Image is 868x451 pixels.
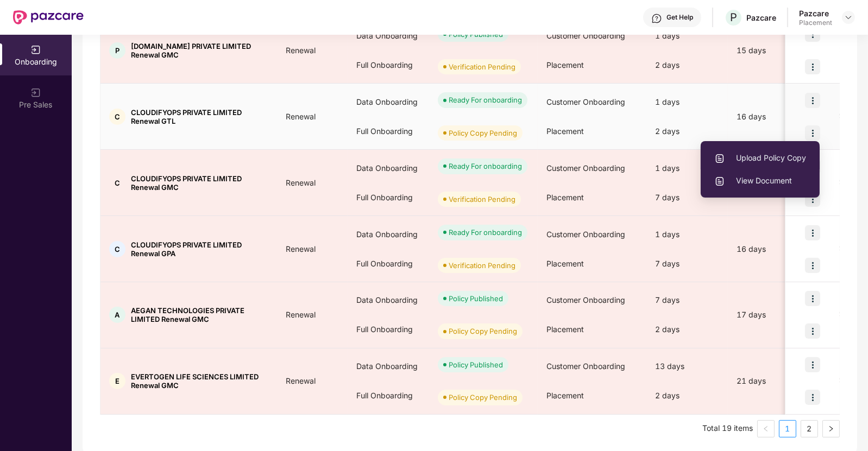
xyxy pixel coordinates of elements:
div: 2 days [646,315,728,344]
span: left [763,425,769,432]
span: Renewal [277,376,324,385]
img: icon [805,93,820,108]
span: Renewal [277,46,324,55]
img: icon [805,357,820,372]
div: Ready For onboarding [449,227,522,238]
div: Data Onboarding [348,154,429,183]
img: icon [805,59,820,74]
div: Policy Copy Pending [449,128,517,138]
span: Placement [546,325,584,334]
span: P [730,11,737,24]
div: 7 days [646,249,728,278]
div: 13 days [646,352,728,381]
div: Full Onboarding [348,117,429,146]
div: Ready For onboarding [449,161,522,171]
span: Customer Onboarding [546,163,625,173]
img: svg+xml;base64,PHN2ZyBpZD0iVXBsb2FkX0xvZ3MiIGRhdGEtbmFtZT0iVXBsb2FkIExvZ3MiIHhtbG5zPSJodHRwOi8vd3... [714,176,725,187]
div: C [109,175,125,191]
span: AEGAN TECHNOLOGIES PRIVATE LIMITED Renewal GMC [131,306,268,323]
img: svg+xml;base64,PHN2ZyBpZD0iSGVscC0zMngzMiIgeG1sbnM9Imh0dHA6Ly93d3cudzMub3JnLzIwMDAvc3ZnIiB3aWR0aD... [651,13,662,24]
li: 1 [779,420,796,437]
span: Placement [546,126,584,136]
div: Data Onboarding [348,21,429,50]
div: 1 days [646,87,728,117]
button: right [822,420,840,437]
span: Renewal [277,244,324,253]
img: svg+xml;base64,PHN2ZyB3aWR0aD0iMjAiIGhlaWdodD0iMjAiIHZpZXdCb3g9IjAgMCAyMCAyMCIgZmlsbD0ibm9uZSIgeG... [30,45,41,55]
div: E [109,373,125,389]
div: Full Onboarding [348,315,429,344]
span: Customer Onboarding [546,230,625,239]
img: icon [805,125,820,141]
img: icon [805,323,820,339]
img: New Pazcare Logo [13,10,84,24]
span: CLOUDIFYOPS PRIVATE LIMITED Renewal GMC [131,174,268,192]
div: Data Onboarding [348,87,429,117]
div: Placement [799,18,832,27]
span: Customer Onboarding [546,31,625,40]
span: Placement [546,259,584,268]
li: Previous Page [757,420,775,437]
div: Get Help [666,13,693,22]
img: icon [805,258,820,273]
div: 1 days [646,21,728,50]
span: Renewal [277,178,324,187]
div: Data Onboarding [348,285,429,315]
div: Data Onboarding [348,220,429,249]
div: 15 days [728,45,820,56]
a: 1 [779,421,796,437]
span: Renewal [277,112,324,121]
span: Placement [546,60,584,69]
li: 2 [801,420,818,437]
span: View Document [714,175,806,187]
div: 16 days [728,243,820,255]
div: Full Onboarding [348,183,429,212]
span: CLOUDIFYOPS PRIVATE LIMITED Renewal GTL [131,108,268,125]
div: Policy Published [449,359,503,370]
div: A [109,307,125,323]
img: icon [805,390,820,405]
span: Customer Onboarding [546,97,625,106]
div: Verification Pending [449,260,515,271]
a: 2 [801,421,817,437]
div: 1 days [646,220,728,249]
div: Verification Pending [449,194,515,205]
span: Customer Onboarding [546,361,625,371]
span: [DOMAIN_NAME] PRIVATE LIMITED Renewal GMC [131,42,268,59]
div: P [109,42,125,59]
span: Placement [546,391,584,400]
div: Ready For onboarding [449,94,522,105]
img: svg+xml;base64,PHN2ZyBpZD0iRHJvcGRvd24tMzJ4MzIiIHhtbG5zPSJodHRwOi8vd3d3LnczLm9yZy8yMDAwL3N2ZyIgd2... [844,13,853,22]
div: 2 days [646,381,728,410]
div: 7 days [646,183,728,212]
div: C [109,241,125,257]
div: 7 days [646,285,728,315]
div: Full Onboarding [348,50,429,80]
div: 2 days [646,50,728,80]
div: Data Onboarding [348,352,429,381]
div: 2 days [646,117,728,146]
div: Verification Pending [449,61,515,72]
div: Policy Copy Pending [449,326,517,336]
span: Customer Onboarding [546,295,625,304]
div: 17 days [728,309,820,321]
span: EVERTOGEN LIFE SCIENCES LIMITED Renewal GMC [131,372,268,390]
span: right [828,425,834,432]
button: left [757,420,775,437]
div: Full Onboarding [348,381,429,410]
span: Placement [546,193,584,202]
div: 16 days [728,111,820,123]
div: 1 days [646,154,728,183]
div: Pazcare [799,8,832,18]
div: C [109,109,125,125]
div: Full Onboarding [348,249,429,278]
div: 21 days [728,375,820,387]
img: svg+xml;base64,PHN2ZyB3aWR0aD0iMjAiIGhlaWdodD0iMjAiIHZpZXdCb3g9IjAgMCAyMCAyMCIgZmlsbD0ibm9uZSIgeG... [30,87,41,98]
div: Policy Copy Pending [449,392,517,403]
div: Policy Published [449,293,503,304]
li: Total 19 items [702,420,753,437]
span: Renewal [277,310,324,319]
li: Next Page [822,420,840,437]
img: icon [805,225,820,240]
img: icon [805,291,820,306]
